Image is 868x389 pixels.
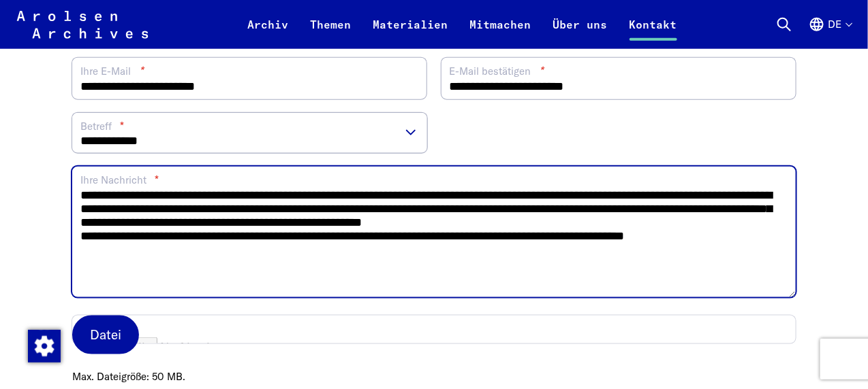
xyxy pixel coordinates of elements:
a: Kontakt [619,16,688,49]
img: Zustimmung ändern [28,330,61,362]
a: Materialien [362,16,459,49]
button: Deutsch, Sprachauswahl [809,16,852,49]
nav: Primär [237,8,688,41]
a: Über uns [542,16,619,49]
a: Archiv [237,16,300,49]
label: Datei [72,316,139,354]
a: Mitmachen [459,16,542,49]
a: Themen [300,16,362,49]
span: Max. Dateigröße: 50 MB. [72,360,796,385]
